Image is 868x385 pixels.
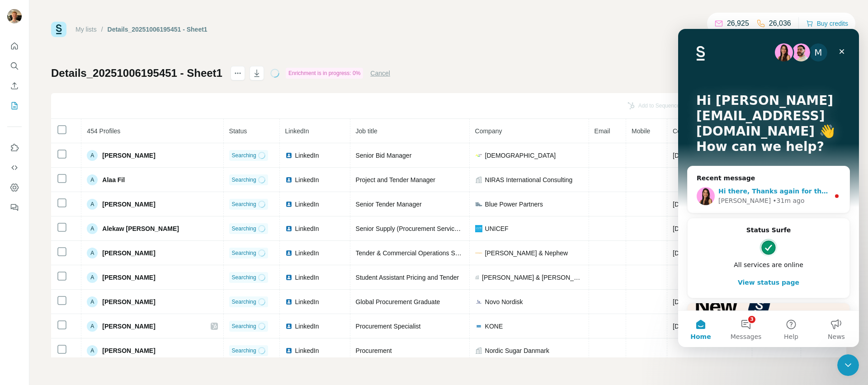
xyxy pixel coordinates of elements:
a: My lists [75,26,97,33]
span: Searching [232,298,256,306]
span: Company website [673,127,723,135]
img: LinkedIn logo [285,152,292,159]
span: Procurement Specialist [356,323,421,330]
button: actions [231,66,245,80]
img: company-logo [475,249,482,257]
span: Procurement [356,347,392,354]
button: Messages [45,282,90,318]
img: LinkedIn logo [285,249,292,257]
span: Senior Bid Manager [356,152,412,159]
div: Close [156,14,172,31]
p: 26,036 [769,18,791,29]
span: Home [12,305,33,311]
span: [PERSON_NAME] & Nephew [485,249,568,258]
img: LinkedIn logo [285,201,292,208]
span: [PERSON_NAME] [102,200,155,209]
button: Enrich CSV [7,78,22,94]
button: Quick start [7,38,22,54]
span: Alaa Fil [102,175,125,184]
span: Global Procurement Graduate [356,298,440,305]
span: NIRAS International Consulting [485,175,573,184]
span: Mobile [632,127,650,135]
span: 454 Profiles [87,127,120,135]
div: A [87,150,98,161]
button: Search [7,58,22,74]
span: [PERSON_NAME] [102,322,155,331]
button: My lists [7,98,22,114]
span: [PERSON_NAME] & [PERSON_NAME] Innovative Medicine [482,273,583,282]
span: [DOMAIN_NAME] [673,323,723,330]
div: A [87,248,98,258]
span: [PERSON_NAME] [102,273,155,282]
span: Novo Nordisk [485,297,523,306]
span: Company [475,127,502,135]
li: / [101,25,103,34]
img: Avatar [7,9,22,23]
span: Help [106,305,120,311]
span: [DOMAIN_NAME] [673,201,723,208]
span: Project and Tender Manager [356,176,435,183]
div: Enrichment is in progress: 0% [286,68,363,79]
span: [PERSON_NAME] [102,346,155,355]
button: Buy credits [806,17,848,30]
span: LinkedIn [295,297,319,306]
span: LinkedIn [295,322,319,331]
span: LinkedIn [295,175,319,184]
span: Student Assistant Pricing and Tender [356,274,459,281]
span: Senior Tender Manager [356,201,422,208]
span: LinkedIn [295,200,319,209]
button: Use Surfe on LinkedIn [7,140,22,156]
span: UNICEF [485,224,509,233]
span: Searching [232,151,256,160]
button: Feedback [7,199,22,216]
img: LinkedIn logo [285,298,292,305]
span: Searching [232,322,256,330]
span: [PERSON_NAME] [102,151,155,160]
span: Tender & Commercial Operations Specialist [356,249,478,257]
span: [PERSON_NAME] [102,297,155,306]
span: Blue Power Partners [485,200,543,209]
div: A [87,321,98,332]
img: LinkedIn logo [285,347,292,354]
span: LinkedIn [295,273,319,282]
img: New Surfe features! [9,274,171,338]
iframe: Intercom live chat [837,354,859,376]
img: company-logo [475,225,482,232]
span: LinkedIn [295,224,319,233]
img: company-logo [475,298,482,305]
h1: Details_20251006195451 - Sheet1 [51,66,222,80]
div: A [87,199,98,210]
img: company-logo [475,323,482,330]
button: Help [90,282,136,318]
img: LinkedIn logo [285,225,292,232]
div: A [87,174,98,185]
span: Status [229,127,247,135]
span: KONE [485,322,503,331]
span: Searching [232,200,256,208]
span: Searching [232,249,256,257]
img: Surfe Logo [51,22,66,37]
span: Searching [232,273,256,282]
span: LinkedIn [285,127,309,135]
span: [DOMAIN_NAME] [673,249,723,257]
span: Email [594,127,610,135]
button: Dashboard [7,179,22,196]
span: Searching [232,176,256,184]
img: LinkedIn logo [285,323,292,330]
img: LinkedIn logo [285,274,292,281]
span: [DOMAIN_NAME] [673,225,723,232]
span: LinkedIn [295,346,319,355]
span: [DEMOGRAPHIC_DATA] [485,151,556,160]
